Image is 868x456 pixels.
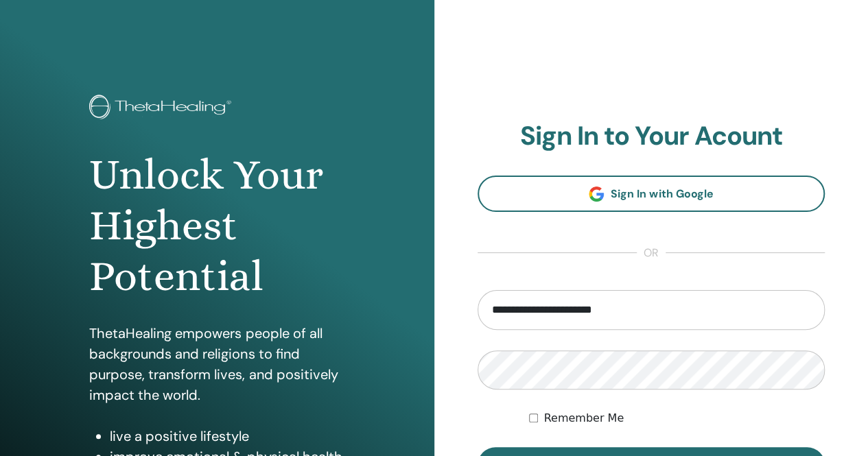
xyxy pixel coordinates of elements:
[529,410,825,427] div: Keep me authenticated indefinitely or until I manually logout
[611,187,713,201] span: Sign In with Google
[89,323,344,405] p: ThetaHealing empowers people of all backgrounds and religions to find purpose, transform lives, a...
[543,410,624,427] label: Remember Me
[637,245,666,261] span: or
[478,121,825,152] h2: Sign In to Your Acount
[110,426,344,446] li: live a positive lifestyle
[478,176,825,212] a: Sign In with Google
[89,149,344,302] h1: Unlock Your Highest Potential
